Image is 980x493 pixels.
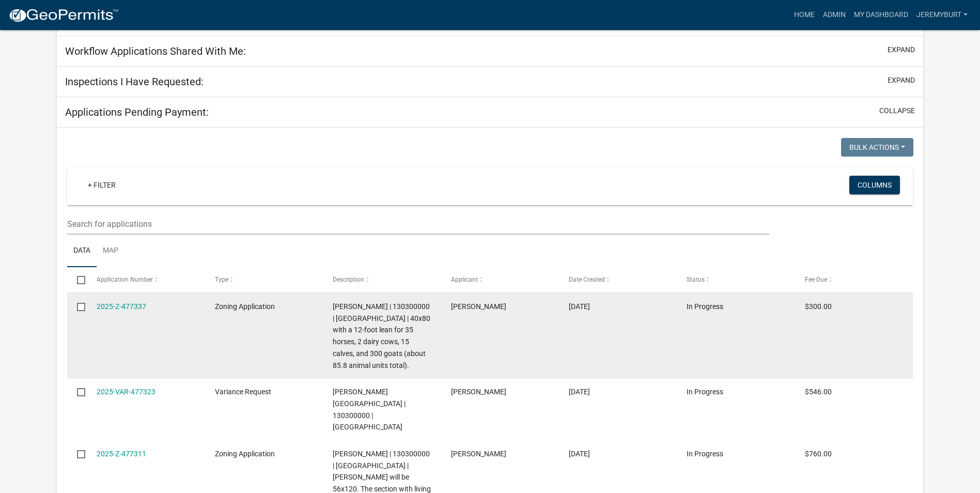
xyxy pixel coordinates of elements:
[687,388,723,396] span: In Progress
[879,105,915,116] button: collapse
[97,302,146,311] a: 2025-Z-477337
[333,302,430,369] span: Miller, Leon | 130300000 | Spring Grove | 40x80 with a 12-foot lean for 35 horses, 2 dairy cows, ...
[849,176,900,194] button: Columns
[819,5,850,25] a: Admin
[67,267,87,292] datatable-header-cell: Select
[677,267,795,292] datatable-header-cell: Status
[451,302,506,311] span: Michelle Burt
[805,302,832,311] span: $300.00
[215,388,271,396] span: Variance Request
[888,44,915,55] button: expand
[323,267,441,292] datatable-header-cell: Description
[569,302,590,311] span: 09/11/2025
[790,5,819,25] a: Home
[205,267,323,292] datatable-header-cell: Type
[451,276,478,283] span: Applicant
[888,75,915,86] button: expand
[559,267,677,292] datatable-header-cell: Date Created
[333,276,364,283] span: Description
[215,302,275,311] span: Zoning Application
[841,138,913,157] button: Bulk Actions
[451,450,506,458] span: Michelle Burt
[80,176,124,194] a: + Filter
[805,276,827,283] span: Fee Due
[67,235,97,268] a: Data
[805,388,832,396] span: $546.00
[687,276,705,283] span: Status
[65,45,246,57] h5: Workflow Applications Shared With Me:
[850,5,912,25] a: My Dashboard
[687,450,723,458] span: In Progress
[67,213,769,235] input: Search for applications
[97,450,146,458] a: 2025-Z-477311
[451,388,506,396] span: Michelle Burt
[687,302,723,311] span: In Progress
[97,235,125,268] a: Map
[215,276,228,283] span: Type
[65,106,209,118] h5: Applications Pending Payment:
[97,276,153,283] span: Application Number
[805,450,832,458] span: $760.00
[97,388,155,396] a: 2025-VAR-477323
[441,267,558,292] datatable-header-cell: Applicant
[912,5,972,25] a: JeremyBurt
[795,267,912,292] datatable-header-cell: Fee Due
[65,75,204,88] h5: Inspections I Have Requested:
[569,388,590,396] span: 09/11/2025
[215,450,275,458] span: Zoning Application
[333,388,406,431] span: Miller, Leon | 130300000 | Spring Grove
[569,276,605,283] span: Date Created
[87,267,205,292] datatable-header-cell: Application Number
[569,450,590,458] span: 09/11/2025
